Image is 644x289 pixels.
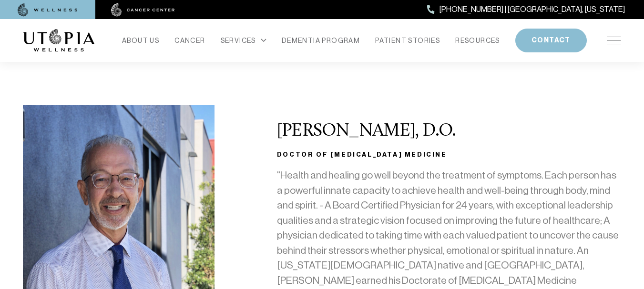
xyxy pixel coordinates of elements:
[427,3,625,16] a: [PHONE_NUMBER] | [GEOGRAPHIC_DATA], [US_STATE]
[111,3,175,17] img: cancer center
[607,37,621,44] img: icon-hamburger
[122,34,159,47] a: ABOUT US
[375,34,440,47] a: PATIENT STORIES
[277,121,622,141] h2: [PERSON_NAME], D.O.
[282,34,360,47] a: DEMENTIA PROGRAM
[455,34,500,47] a: RESOURCES
[277,149,622,160] h3: Doctor of [MEDICAL_DATA] Medicine
[515,29,587,52] button: CONTACT
[174,34,205,47] a: CANCER
[23,29,94,52] img: logo
[221,34,266,47] div: SERVICES
[440,3,625,16] span: [PHONE_NUMBER] | [GEOGRAPHIC_DATA], [US_STATE]
[18,3,78,17] img: wellness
